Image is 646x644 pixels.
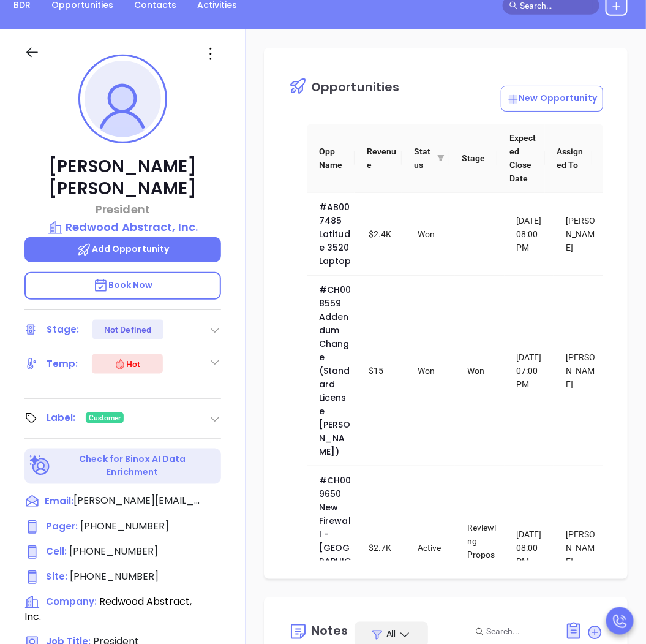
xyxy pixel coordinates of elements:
[24,595,192,624] span: Redwood Abstract, Inc.
[24,201,221,218] p: President
[311,625,348,637] div: Notes
[486,625,551,638] input: Search...
[517,528,549,568] div: [DATE] 08:00 PM
[414,145,432,172] span: Status
[85,61,161,137] img: profile-user
[517,350,549,391] div: [DATE] 07:00 PM
[566,214,598,254] div: [PERSON_NAME]
[93,279,153,291] span: Book Now
[70,570,159,584] span: [PHONE_NUMBER]
[319,284,351,458] a: #CH008559 Addendum Change (Standard License [PERSON_NAME])
[47,409,76,427] div: Label:
[435,142,447,174] span: filter
[509,1,518,10] span: search
[319,201,352,267] a: #AB007485 Latitude 3520 Laptop
[45,494,73,510] span: Email:
[418,227,450,241] div: Won
[369,227,401,241] div: $2.4K
[46,596,97,608] span: Company:
[77,243,170,255] span: Add Opportunity
[449,124,497,193] th: Stage
[307,124,355,193] th: Opp Name
[517,214,549,254] div: [DATE] 08:00 PM
[114,357,140,371] div: Hot
[24,156,221,200] p: [PERSON_NAME] [PERSON_NAME]
[386,628,396,640] span: All
[437,154,445,162] span: filter
[467,364,500,377] div: Won
[566,528,598,568] div: [PERSON_NAME]
[29,455,51,477] img: Ai-Enrich-DaqCidB-.svg
[47,320,80,339] div: Stage:
[369,364,401,377] div: $15
[46,570,67,583] span: Site :
[369,541,401,555] div: $2.7K
[80,520,169,534] span: [PHONE_NUMBER]
[69,545,158,559] span: [PHONE_NUMBER]
[104,320,151,339] div: Not Defined
[311,81,399,93] div: Opportunities
[566,350,598,391] div: [PERSON_NAME]
[467,521,500,575] div: Reviewing Proposal
[418,364,450,377] div: Won
[24,219,221,236] a: Redwood Abstract, Inc.
[46,545,67,558] span: Cell :
[53,453,212,479] p: Check for Binox AI Data Enrichment
[497,124,545,193] th: Expected Close Date
[73,494,202,509] span: [PERSON_NAME][EMAIL_ADDRESS][DOMAIN_NAME]
[507,92,598,105] p: New Opportunity
[545,124,593,193] th: Assigned To
[46,520,78,533] span: Pager :
[89,411,121,425] span: Customer
[47,355,78,373] div: Temp:
[418,541,450,555] div: Active
[355,124,402,193] th: Revenue
[319,474,351,621] a: #CH009650 New Firewall - [GEOGRAPHIC_DATA] Location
